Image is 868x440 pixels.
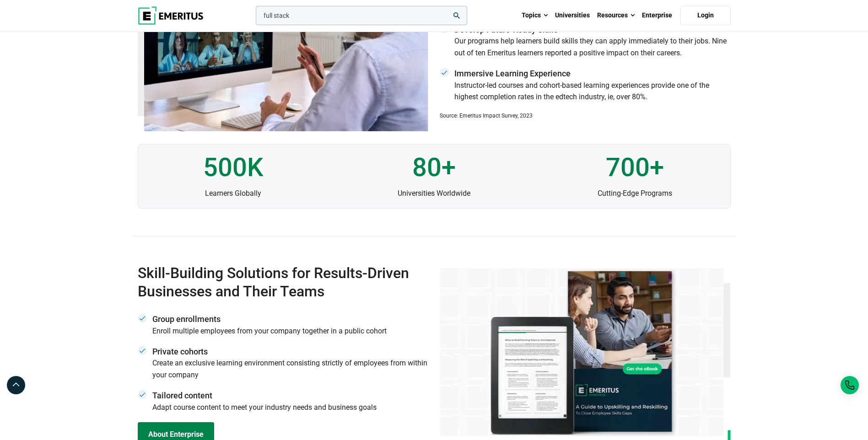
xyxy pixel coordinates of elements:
a: Login [680,6,731,25]
p: 700+ [540,154,730,182]
p: Universities Worldwide [339,188,529,199]
p: Source: Emeritus Impact Survey, 2023 [440,112,731,120]
p: 500K [138,154,328,182]
img: Enterprise [440,268,724,436]
input: woocommerce-product-search-field-0 [256,6,467,25]
p: Our programs help learners build skills they can apply immediately to their jobs. Nine out of ten... [454,35,731,59]
p: Learners Globally [138,188,328,199]
span: Enroll multiple employees from your company together in a public cohort [152,327,387,335]
span: Group enrollments [152,313,429,325]
span: Tailored content [152,390,429,401]
span: Private cohorts [152,346,429,357]
p: Instructor-led courses and cohort-based learning experiences provide one of the highest completio... [454,80,731,103]
span: Adapt course content to meet your industry needs and business goals [152,403,377,412]
p: Immersive Learning Experience [454,68,731,79]
span: Create an exclusive learning environment consisting strictly of employees from within your company [152,359,427,379]
p: Cutting-Edge Programs [540,188,730,199]
h3: Skill-Building Solutions for Results-Driven Businesses and Their Teams [138,264,429,300]
p: 80+ [339,154,529,182]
